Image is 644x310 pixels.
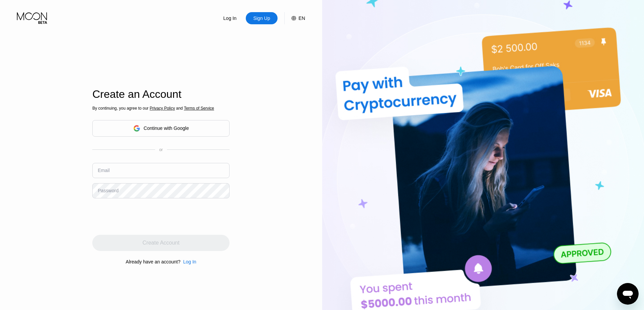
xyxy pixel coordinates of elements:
[299,16,305,21] div: EN
[126,259,181,264] div: Already have an account?
[144,125,189,131] div: Continue with Google
[92,106,230,111] div: By continuing, you agree to our
[253,15,271,22] div: Sign Up
[175,106,184,111] span: and
[184,106,214,111] span: Terms of Service
[214,12,246,24] div: Log In
[284,12,305,24] div: EN
[246,12,278,24] div: Sign Up
[181,259,196,264] div: Log In
[92,120,230,137] div: Continue with Google
[617,283,639,305] iframe: Button to launch messaging window
[98,168,110,173] div: Email
[159,147,163,152] div: or
[92,203,195,230] iframe: reCAPTCHA
[183,259,196,264] div: Log In
[223,15,237,22] div: Log In
[150,106,175,111] span: Privacy Policy
[98,188,118,193] div: Password
[92,88,230,101] div: Create an Account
